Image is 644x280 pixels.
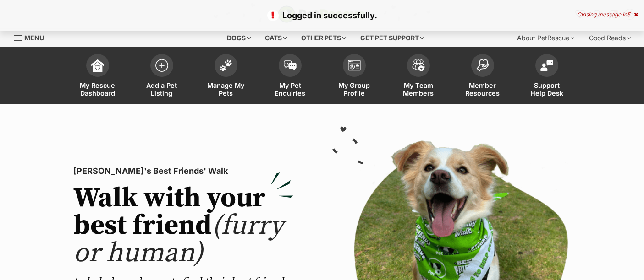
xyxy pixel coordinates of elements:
[73,209,284,270] span: (furry or human)
[24,34,44,42] span: Menu
[77,81,118,97] span: My Rescue Dashboard
[284,60,297,70] img: pet-enquiries-icon-7e3ad2cf08bfb03b45e93fb7055b45f3efa6380592205ae92323e6603595dc1f.svg
[258,49,322,104] a: My Pet Enquiries
[515,49,579,104] a: Support Help Desk
[220,29,257,47] div: Dogs
[583,29,637,47] div: Good Reads
[540,60,553,71] img: help-desk-icon-fdf02630f3aa405de69fd3d07c3f3aa587a6932b1a1747fa1d2bba05be0121f9.svg
[511,29,581,47] div: About PetRescue
[398,81,439,97] span: My Team Members
[412,59,425,71] img: team-members-icon-5396bd8760b3fe7c0b43da4ab00e1e3bb1a5d9ba89233759b79545d2d3fc5d0d.svg
[476,59,489,71] img: member-resources-icon-8e73f808a243e03378d46382f2149f9095a855e16c252ad45f914b54edf8863c.svg
[194,49,258,104] a: Manage My Pets
[526,81,567,97] span: Support Help Desk
[66,49,130,104] a: My Rescue Dashboard
[270,81,311,97] span: My Pet Enquiries
[259,29,293,47] div: Cats
[14,29,50,45] a: Menu
[334,81,375,97] span: My Group Profile
[348,60,361,71] img: group-profile-icon-3fa3cf56718a62981997c0bc7e787c4b2cf8bcc04b72c1350f741eb67cf2f40e.svg
[322,49,386,104] a: My Group Profile
[73,185,293,267] h2: Walk with your best friend
[130,49,194,104] a: Add a Pet Listing
[220,59,232,71] img: manage-my-pets-icon-02211641906a0b7f246fdf0571729dbe1e7629f14944591b6c1af311fb30b64b.svg
[205,81,247,97] span: Manage My Pets
[155,59,168,72] img: add-pet-listing-icon-0afa8454b4691262ce3f59096e99ab1cd57d4a30225e0717b998d2c9b9846f56.svg
[386,49,451,104] a: My Team Members
[91,59,104,72] img: dashboard-icon-eb2f2d2d3e046f16d808141f083e7271f6b2e854fb5c12c21221c1fb7104beca.svg
[141,81,182,97] span: Add a Pet Listing
[295,29,352,47] div: Other pets
[462,81,503,97] span: Member Resources
[354,29,430,47] div: Get pet support
[73,165,293,178] p: [PERSON_NAME]'s Best Friends' Walk
[451,49,515,104] a: Member Resources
